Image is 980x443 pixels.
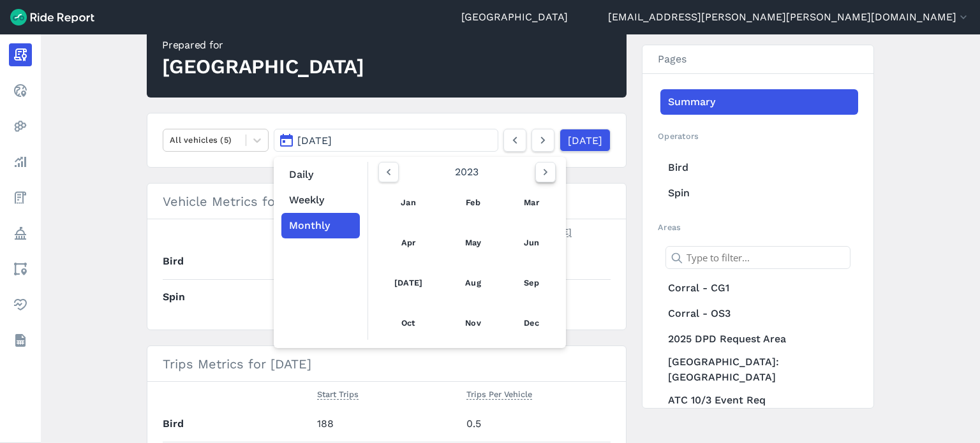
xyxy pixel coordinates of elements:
a: Policy [9,222,32,245]
div: [GEOGRAPHIC_DATA] [162,53,364,81]
a: 2025 DPD Request Area [660,326,858,352]
span: [DATE] [297,134,332,147]
input: Type to filter... [665,246,850,269]
a: Aug [451,268,495,298]
a: Spin [660,180,858,206]
a: [GEOGRAPHIC_DATA]: [GEOGRAPHIC_DATA] [660,352,858,388]
button: Start Trips [317,387,359,402]
h2: Operators [658,130,858,142]
th: Spin [163,279,275,314]
a: Apr [380,228,436,258]
a: Mar [510,187,553,218]
button: Daily [281,162,360,187]
button: Monthly [281,213,360,238]
a: Sep [510,268,553,298]
h3: Trips Metrics for [DATE] [147,346,626,382]
a: Summary [660,89,858,115]
button: Weekly [281,187,360,213]
button: [EMAIL_ADDRESS][PERSON_NAME][PERSON_NAME][DOMAIN_NAME] [608,10,970,25]
button: Trips Per Vehicle [466,387,532,402]
a: Jun [510,228,553,258]
div: 2023 [373,162,561,182]
img: Ride Report [10,9,94,25]
h3: Vehicle Metrics for [DATE] [147,184,626,219]
span: Start Trips [317,387,359,400]
button: [DATE] [274,129,498,152]
a: Report [9,43,32,66]
a: ATC 10/3 Event Req [660,388,858,413]
a: [DATE] [560,129,611,152]
a: Nov [451,308,495,338]
a: Analyze [9,150,32,173]
th: Bird [163,407,312,442]
div: Prepared for [162,38,364,53]
h2: Areas [658,221,858,233]
a: Feb [451,187,495,218]
td: 0.5 [461,407,611,442]
a: Bird [660,155,858,180]
a: [DATE] [380,268,436,298]
a: Dec [510,308,553,338]
a: Jan [380,187,436,218]
td: 188 [312,407,461,442]
a: Heatmaps [9,115,32,138]
a: Corral - CG1 [660,275,858,301]
a: Realtime [9,79,32,102]
a: [GEOGRAPHIC_DATA] [461,10,568,25]
h3: Pages [642,45,873,74]
span: Trips Per Vehicle [466,387,532,400]
a: Health [9,293,32,316]
a: May [451,228,495,258]
a: Fees [9,186,32,209]
a: Oct [380,308,436,338]
a: Corral - OS3 [660,301,858,326]
a: Datasets [9,329,32,352]
a: Areas [9,258,32,280]
th: Bird [163,244,275,279]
